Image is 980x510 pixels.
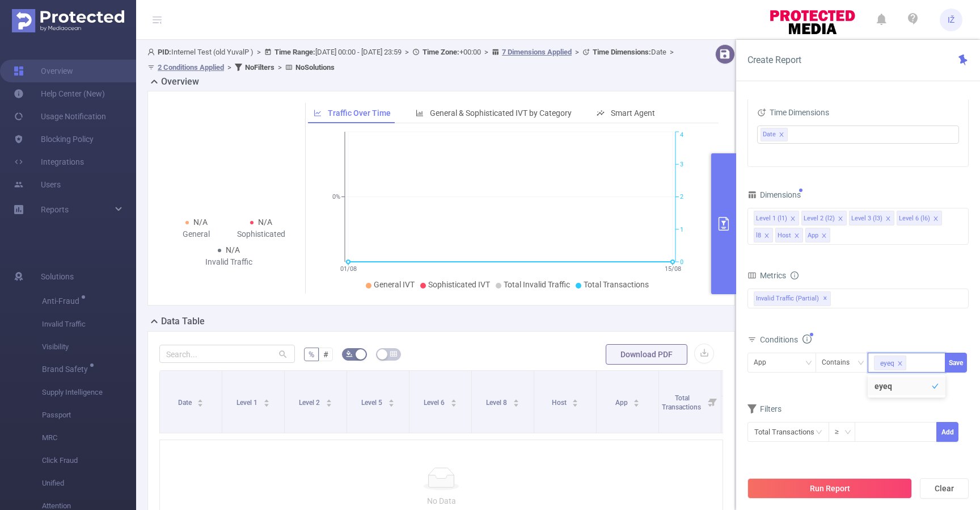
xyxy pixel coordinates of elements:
span: MRC [42,427,136,449]
span: Time Dimensions [757,108,829,117]
i: icon: caret-up [450,398,457,401]
span: Dimensions [747,190,801,199]
div: Sort [513,398,519,404]
span: Click Fraud [42,449,136,472]
div: eyeq [880,356,894,371]
tspan: 3 [680,161,683,168]
span: Internel Test (old YuvalP ) [DATE] 00:00 - [DATE] 23:59 +00:00 [147,48,677,72]
div: Level 3 (l3) [851,211,882,226]
div: Host [778,228,791,243]
i: icon: info-circle [791,271,799,279]
input: Search... [159,345,295,363]
div: Sort [450,398,457,404]
a: Reports [41,198,69,221]
span: > [224,63,235,72]
div: Level 6 (l6) [899,211,930,226]
span: Metrics [747,271,786,280]
tspan: 01/08 [340,265,356,273]
div: ≥ [835,423,847,441]
span: Solutions [41,265,74,288]
a: Integrations [14,151,84,173]
a: Overview [14,60,73,82]
span: Reports [41,205,69,214]
span: Date [593,48,666,56]
input: filter select [790,128,792,141]
div: Level 1 (l1) [756,211,787,226]
img: Protected Media [12,9,124,32]
li: Host [775,228,803,243]
h2: Overview [161,75,199,89]
div: Level 2 (l2) [804,211,835,226]
div: General [164,228,229,240]
i: icon: caret-down [450,402,457,406]
button: Download PDF [606,344,687,365]
i: icon: caret-down [572,402,578,406]
div: l8 [756,228,761,243]
span: N/A [226,245,240,254]
div: Contains [822,353,857,372]
span: Invalid Traffic (partial) [754,291,831,306]
div: Sort [263,398,270,404]
i: icon: check [932,383,939,390]
i: icon: user [147,48,158,56]
div: App [808,228,818,243]
div: App [754,353,774,372]
span: Level 5 [361,399,384,407]
span: Sophisticated IVT [428,280,490,289]
i: icon: caret-down [513,402,519,406]
span: General IVT [374,280,415,289]
i: icon: caret-up [263,398,269,401]
h2: Data Table [161,315,205,328]
tspan: 4 [680,132,683,139]
li: Level 6 (l6) [897,211,942,225]
span: > [254,48,264,56]
span: Level 1 [236,399,259,407]
div: Sort [633,398,640,404]
i: icon: caret-up [197,398,204,401]
i: icon: bg-colors [346,350,353,357]
span: N/A [258,218,272,227]
div: Sophisticated [229,228,294,240]
button: Save [945,353,967,373]
i: icon: caret-up [513,398,519,401]
a: Blocking Policy [14,128,94,151]
span: Host [552,399,568,407]
i: icon: line-chart [314,109,322,117]
span: Brand Safety [42,365,92,373]
span: ✕ [823,292,827,306]
button: Clear [920,478,969,499]
u: 2 Conditions Applied [158,63,224,72]
i: icon: down [805,359,812,367]
span: Level 8 [486,399,509,407]
i: icon: close [779,132,784,139]
i: icon: caret-up [388,398,394,401]
span: General & Sophisticated IVT by Category [430,108,572,118]
i: icon: close [794,233,800,240]
span: # [323,350,328,359]
tspan: 0% [332,194,340,201]
li: l8 [754,228,773,243]
span: Level 6 [424,399,446,407]
b: No Filters [245,63,274,72]
i: icon: down [857,359,864,367]
span: Smart Agent [611,108,655,118]
i: icon: caret-down [326,402,332,406]
tspan: 15/08 [664,265,681,273]
span: Visibility [42,336,136,358]
u: 7 Dimensions Applied [502,48,572,56]
i: icon: caret-down [263,402,269,406]
span: Anti-Fraud [42,297,83,305]
div: Sort [388,398,395,404]
i: icon: caret-down [633,402,640,406]
span: > [402,48,412,56]
a: Users [14,173,61,196]
span: % [309,350,314,359]
a: Help Center (New) [14,82,105,105]
b: No Solutions [295,63,335,72]
span: Create Report [747,55,801,65]
span: Conditions [760,335,812,344]
div: Sort [572,398,578,404]
button: Add [936,422,958,442]
div: Invalid Traffic [196,256,261,268]
span: N/A [193,218,208,227]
